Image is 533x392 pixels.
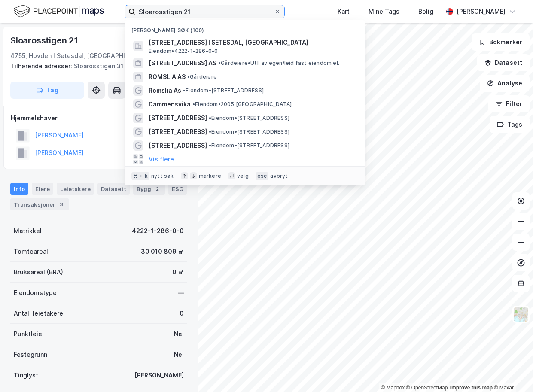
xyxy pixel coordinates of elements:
[237,173,249,179] div: velg
[14,246,48,257] div: Tomteareal
[338,6,350,17] div: Kart
[477,54,530,71] button: Datasett
[149,113,207,123] span: [STREET_ADDRESS]
[406,385,448,391] a: OpenStreetMap
[10,82,84,99] button: Tag
[381,385,405,391] a: Mapbox
[490,351,533,392] iframe: Chat Widget
[10,183,28,195] div: Info
[174,349,184,360] div: Nei
[209,128,289,135] span: Eiendom • [STREET_ADDRESS]
[488,95,530,112] button: Filter
[14,226,42,236] div: Matrikkel
[490,351,533,392] div: Kontrollprogram for chat
[14,349,47,360] div: Festegrunn
[172,267,184,277] div: 0 ㎡
[450,385,493,391] a: Improve this map
[218,60,339,67] span: Gårdeiere • Utl. av egen/leid fast eiendom el.
[97,183,130,195] div: Datasett
[180,308,184,319] div: 0
[209,128,211,135] span: •
[149,37,355,48] span: [STREET_ADDRESS] I SETESDAL, [GEOGRAPHIC_DATA]
[178,288,184,298] div: —
[141,246,184,257] div: 30 010 809 ㎡
[209,115,211,121] span: •
[218,60,221,66] span: •
[183,87,186,94] span: •
[10,61,180,71] div: Sloarosstigen 31
[149,154,174,164] button: Vis flere
[192,101,292,108] span: Eiendom • 2005 [GEOGRAPHIC_DATA]
[131,172,149,180] div: ⌘ + k
[14,370,38,380] div: Tinglyst
[149,58,216,68] span: [STREET_ADDRESS] AS
[418,6,433,17] div: Bolig
[168,183,187,195] div: ESG
[209,142,289,149] span: Eiendom • [STREET_ADDRESS]
[135,5,274,18] input: Søk på adresse, matrikkel, gårdeiere, leietakere eller personer
[153,185,161,193] div: 2
[57,183,94,195] div: Leietakere
[14,329,42,339] div: Punktleie
[10,51,149,61] div: 4755, Hovden I Setesdal, [GEOGRAPHIC_DATA]
[187,73,190,80] span: •
[187,73,217,80] span: Gårdeiere
[457,6,506,17] div: [PERSON_NAME]
[57,200,66,209] div: 3
[149,48,218,55] span: Eiendom • 4222-1-286-0-0
[472,33,530,51] button: Bokmerker
[14,267,63,277] div: Bruksareal (BRA)
[133,183,165,195] div: Bygg
[149,99,191,109] span: Dammensvika
[270,173,288,179] div: avbryt
[490,116,530,133] button: Tags
[199,173,221,179] div: markere
[513,306,529,322] img: Z
[183,87,264,94] span: Eiendom • [STREET_ADDRESS]
[149,85,181,96] span: Romslia As
[174,329,184,339] div: Nei
[209,142,211,149] span: •
[369,6,399,17] div: Mine Tags
[10,33,80,47] div: Sloarosstigen 21
[14,288,57,298] div: Eiendomstype
[149,127,207,137] span: [STREET_ADDRESS]
[480,75,530,92] button: Analyse
[192,101,195,107] span: •
[209,115,289,122] span: Eiendom • [STREET_ADDRESS]
[134,370,184,380] div: [PERSON_NAME]
[14,308,63,319] div: Antall leietakere
[132,226,184,236] div: 4222-1-286-0-0
[149,72,186,82] span: ROMSLIA AS
[14,4,104,19] img: logo.f888ab2527a4732fd821a326f86c7f29.svg
[149,140,207,151] span: [STREET_ADDRESS]
[125,20,365,36] div: [PERSON_NAME] søk (100)
[151,173,174,179] div: nytt søk
[11,113,187,123] div: Hjemmelshaver
[10,62,74,70] span: Tilhørende adresser:
[32,183,53,195] div: Eiere
[256,172,269,180] div: esc
[10,198,69,210] div: Transaksjoner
